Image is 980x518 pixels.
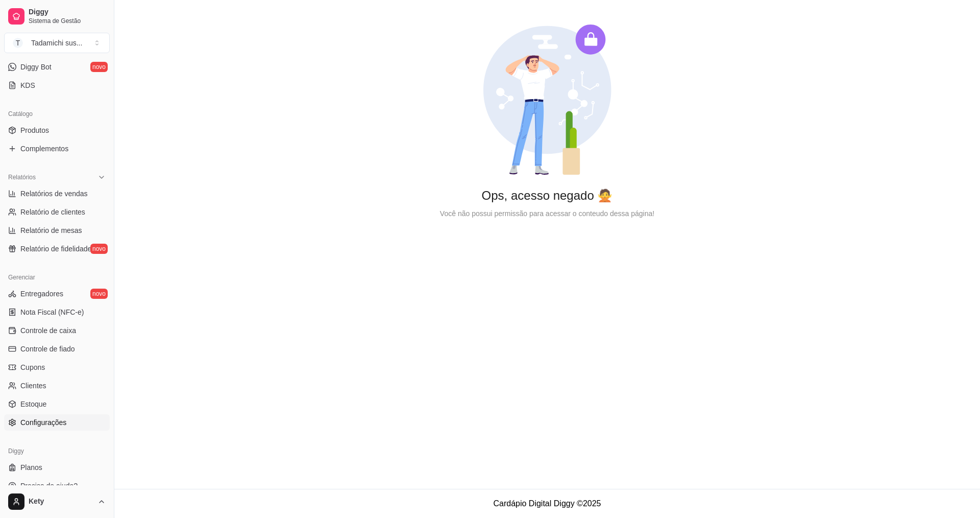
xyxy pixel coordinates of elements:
[4,77,110,93] a: KDS
[13,38,23,48] span: T
[131,187,964,204] div: Ops, acesso negado 🙅
[8,173,36,181] span: Relatórios
[4,489,110,514] button: Kety
[29,497,93,506] span: Kety
[4,378,110,394] a: Clientes
[4,204,110,220] a: Relatório de clientes
[20,417,66,428] span: Configurações
[20,125,49,135] span: Produtos
[4,4,110,29] a: DiggySistema de Gestão
[4,341,110,357] a: Controle de fiado
[4,222,110,239] a: Relatório de mesas
[114,489,980,518] footer: Cardápio Digital Diggy © 2025
[4,286,110,302] a: Entregadoresnovo
[20,362,45,372] span: Cupons
[4,106,110,122] div: Catálogo
[20,207,85,217] span: Relatório de clientes
[29,8,106,17] span: Diggy
[4,33,110,53] button: Select a team
[20,62,52,72] span: Diggy Bot
[20,462,42,473] span: Planos
[4,322,110,339] a: Controle de caixa
[4,459,110,476] a: Planos
[20,80,35,90] span: KDS
[29,17,106,25] span: Sistema de Gestão
[4,478,110,494] a: Precisa de ajuda?
[20,144,68,154] span: Complementos
[4,396,110,412] a: Estoque
[31,38,82,48] div: Tadamichi sus ...
[20,307,84,317] span: Nota Fiscal (NFC-e)
[4,443,110,459] div: Diggy
[4,59,110,75] a: Diggy Botnovo
[20,381,46,391] span: Clientes
[4,241,110,257] a: Relatório de fidelidadenovo
[20,325,76,336] span: Controle de caixa
[4,269,110,286] div: Gerenciar
[4,414,110,431] a: Configurações
[20,344,75,354] span: Controle de fiado
[4,122,110,138] a: Produtos
[20,225,82,236] span: Relatório de mesas
[4,304,110,320] a: Nota Fiscal (NFC-e)
[20,289,63,299] span: Entregadores
[20,481,78,491] span: Precisa de ajuda?
[20,399,46,409] span: Estoque
[20,244,91,254] span: Relatório de fidelidade
[4,140,110,157] a: Complementos
[4,185,110,202] a: Relatórios de vendas
[20,189,88,199] span: Relatórios de vendas
[131,208,964,219] div: Você não possui permissão para acessar o conteudo dessa página!
[4,359,110,375] a: Cupons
